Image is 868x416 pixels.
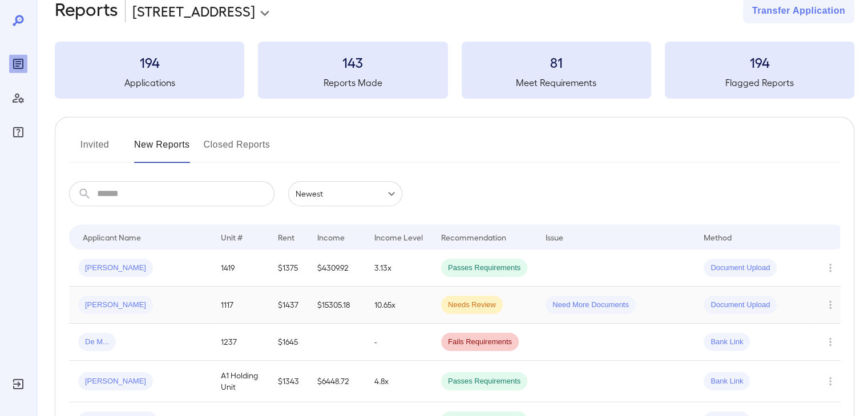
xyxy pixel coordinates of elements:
span: Fails Requirements [441,337,519,348]
span: [PERSON_NAME] [78,300,153,311]
h5: Applications [55,76,244,89]
div: Manage Users [9,89,27,107]
td: $1375 [269,250,308,287]
td: $1645 [269,324,308,361]
span: Bank Link [704,376,750,387]
td: $1343 [269,361,308,402]
td: 1237 [212,324,269,361]
td: 4.8x [365,361,432,402]
span: De M... [78,337,116,348]
span: Needs Review [441,300,503,311]
div: Reports [9,55,27,73]
td: $15305.18 [308,287,365,324]
h5: Reports Made [258,76,447,89]
span: [PERSON_NAME] [78,263,153,274]
p: [STREET_ADDRESS] [132,2,255,20]
td: $4309.92 [308,250,365,287]
button: Row Actions [821,259,839,277]
div: Income Level [374,230,423,244]
button: New Reports [134,136,190,163]
div: Recommendation [441,230,506,244]
summary: 194Applications143Reports Made81Meet Requirements194Flagged Reports [55,42,854,99]
span: [PERSON_NAME] [78,376,153,387]
button: Row Actions [821,296,839,314]
td: A1 Holding Unit [212,361,269,402]
h3: 81 [462,53,651,71]
td: $1437 [269,287,308,324]
button: Row Actions [821,333,839,351]
div: Log Out [9,375,27,393]
span: Need More Documents [546,300,636,311]
span: Document Upload [704,263,777,274]
h3: 194 [665,53,854,71]
td: 1419 [212,250,269,287]
span: Document Upload [704,300,777,311]
button: Closed Reports [204,136,271,163]
td: 1117 [212,287,269,324]
td: 3.13x [365,250,432,287]
h5: Flagged Reports [665,76,854,89]
button: Row Actions [821,372,839,390]
button: Invited [69,136,120,163]
div: Unit # [221,230,243,244]
h3: 143 [258,53,447,71]
td: - [365,324,432,361]
div: Issue [546,230,564,244]
div: Applicant Name [83,230,141,244]
div: Newest [288,181,402,206]
h3: 194 [55,53,244,71]
td: $6448.72 [308,361,365,402]
div: Rent [278,230,296,244]
div: Method [704,230,732,244]
div: Income [317,230,345,244]
span: Passes Requirements [441,263,527,274]
h5: Meet Requirements [462,76,651,89]
td: 10.65x [365,287,432,324]
div: FAQ [9,123,27,141]
span: Bank Link [704,337,750,348]
span: Passes Requirements [441,376,527,387]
